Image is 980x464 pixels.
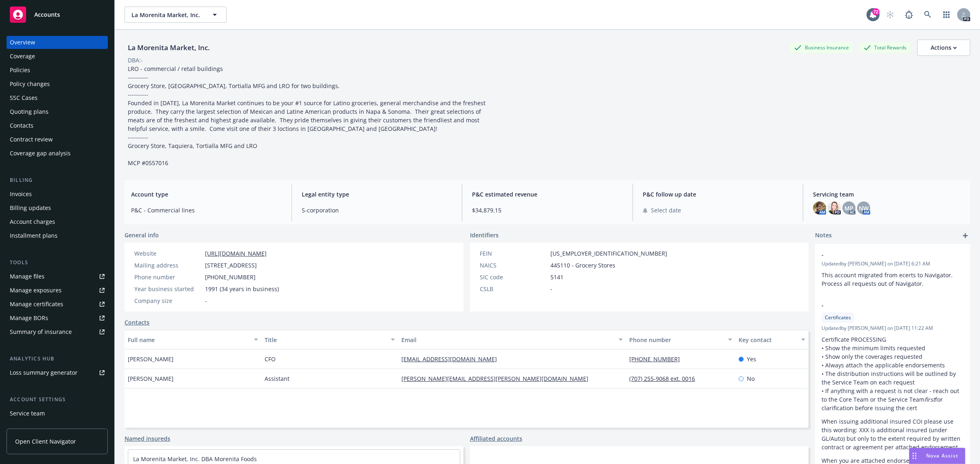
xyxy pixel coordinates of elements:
[134,261,202,270] div: Mailing address
[651,206,681,214] span: Select date
[128,56,143,64] div: DBA: -
[872,8,880,15] div: 72
[7,366,108,379] a: Loss summary generator
[265,374,290,383] span: Assistant
[7,50,108,63] a: Coverage
[739,336,796,344] div: Key contact
[472,206,623,214] span: $34,879.15
[7,270,108,283] a: Manage files
[131,206,282,214] span: P&C - Commercial lines
[205,285,279,293] span: 1991 (34 years in business)
[10,201,51,214] div: Billing updates
[938,7,955,23] a: Switch app
[7,284,108,297] a: Manage exposures
[7,188,108,201] a: Invoices
[205,273,256,281] span: [PHONE_NUMBER]
[10,105,49,118] div: Quoting plans
[643,190,793,199] span: P&C follow up date
[302,190,452,199] span: Legal entity type
[472,190,623,199] span: P&C estimated revenue
[10,270,45,283] div: Manage files
[7,259,108,267] div: Tools
[10,298,63,311] div: Manage certificates
[909,448,920,464] div: Drag to move
[205,250,267,257] a: [URL][DOMAIN_NAME]
[128,65,487,167] span: LRO - commercial / retail buildings ---------- Grocery Store, [GEOGRAPHIC_DATA], Tortialla MFG an...
[134,285,202,293] div: Year business started
[7,355,108,363] div: Analytics hub
[844,204,853,212] span: MP
[790,42,853,53] div: Business Insurance
[813,190,964,199] span: Servicing team
[859,204,869,212] span: NW
[10,133,53,146] div: Contract review
[10,91,38,104] div: SSC Cases
[626,330,735,349] button: Phone number
[822,417,964,451] p: When issuing additional insured COI please use this wording: XXX is additional insured (under GL/...
[917,40,970,56] button: Actions
[747,374,755,383] span: No
[882,7,898,23] a: Start snowing
[822,250,942,259] span: -
[10,215,55,228] div: Account charges
[131,11,202,19] span: La Morenita Market, Inc.
[10,284,62,297] div: Manage exposures
[10,77,50,91] div: Policy changes
[10,50,35,63] div: Coverage
[7,105,108,118] a: Quoting plans
[7,312,108,325] a: Manage BORs
[10,325,72,338] div: Summary of insurance
[7,36,108,49] a: Overview
[480,261,547,270] div: NAICS
[7,325,108,338] a: Summary of insurance
[10,421,62,434] div: Sales relationships
[128,374,174,383] span: [PERSON_NAME]
[302,206,452,214] span: S-corporation
[401,355,503,363] a: [EMAIL_ADDRESS][DOMAIN_NAME]
[134,249,202,258] div: Website
[7,229,108,242] a: Installment plans
[10,366,78,379] div: Loss summary generator
[480,285,547,293] div: CSLB
[10,229,58,242] div: Installment plans
[205,261,257,270] span: [STREET_ADDRESS]
[470,434,522,443] a: Affiliated accounts
[860,42,911,53] div: Total Rewards
[629,375,702,382] a: (707) 255-9068 ext. 0016
[920,7,936,23] a: Search
[550,249,667,258] span: [US_EMPLOYER_IDENTIFICATION_NUMBER]
[401,375,595,382] a: [PERSON_NAME][EMAIL_ADDRESS][PERSON_NAME][DOMAIN_NAME]
[265,355,276,363] span: CFO
[480,249,547,258] div: FEIN
[125,7,227,23] button: La Morenita Market, Inc.
[828,201,841,214] img: photo
[747,355,756,363] span: Yes
[550,273,563,281] span: 5141
[735,330,808,349] button: Key contact
[960,231,970,241] a: add
[7,147,108,160] a: Coverage gap analysis
[125,42,213,53] div: La Morenita Market, Inc.
[125,231,159,239] span: General info
[10,36,35,49] div: Overview
[822,325,964,332] span: Updated by [PERSON_NAME] on [DATE] 11:22 AM
[815,244,970,294] div: -Updatedby [PERSON_NAME] on [DATE] 6:21 AMThis account migrated from ecerts to Navigator. Process...
[813,201,826,214] img: photo
[931,40,957,55] div: Actions
[924,396,935,403] em: first
[10,188,32,201] div: Invoices
[815,231,832,241] span: Notes
[134,273,202,281] div: Phone number
[15,437,76,446] span: Open Client Navigator
[10,64,30,77] div: Policies
[480,273,547,281] div: SIC code
[133,455,257,463] a: La Morenita Market, Inc. DBA Morenita Foods
[205,296,207,305] span: -
[7,215,108,228] a: Account charges
[7,3,108,26] a: Accounts
[131,190,282,199] span: Account type
[822,301,942,309] span: -
[7,421,108,434] a: Sales relationships
[7,407,108,420] a: Service team
[7,91,108,104] a: SSC Cases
